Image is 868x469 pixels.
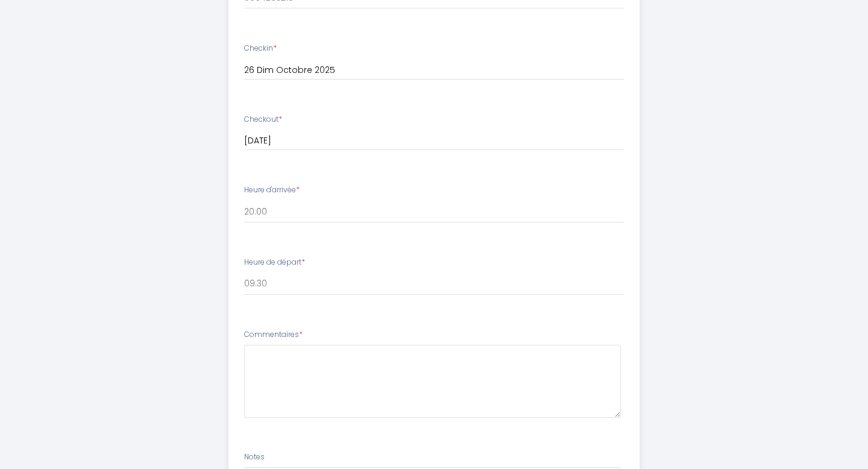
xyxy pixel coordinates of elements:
label: Notes [244,452,265,463]
label: Checkout [244,114,282,125]
label: Commentaires [244,329,303,341]
label: Heure de départ [244,257,305,268]
label: Heure d'arrivée [244,184,300,196]
label: Checkin [244,43,277,54]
